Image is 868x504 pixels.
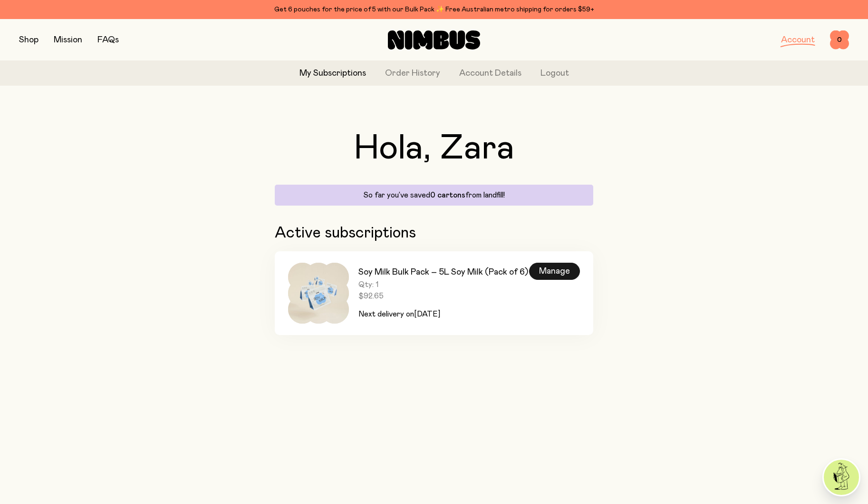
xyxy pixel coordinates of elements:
div: Manage [529,263,580,280]
span: Qty: 1 [358,280,528,289]
span: $92.65 [358,291,528,301]
h3: Soy Milk Bulk Pack – 5L Soy Milk (Pack of 6) [358,267,528,278]
a: Soy Milk Bulk Pack – 5L Soy Milk (Pack of 6)Qty: 1$92.65Next delivery on[DATE]Manage [275,251,593,335]
h2: Active subscriptions [275,225,593,242]
a: Account Details [459,67,521,80]
p: So far you’ve saved from landfill! [280,190,588,200]
span: [DATE] [414,310,440,318]
h1: Hola, Zara [275,131,593,166]
div: Get 6 pouches for the price of 5 with our Bulk Pack ✨ Free Australian metro shipping for orders $59+ [19,4,849,15]
p: Next delivery on [358,308,528,320]
a: Account [781,36,815,44]
button: 0 [830,30,849,49]
a: Mission [54,36,82,44]
img: agent [824,460,859,495]
a: FAQs [97,36,119,44]
a: Order History [385,67,440,80]
span: 0 cartons [430,191,465,199]
button: Logout [540,67,569,80]
a: My Subscriptions [299,67,366,80]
